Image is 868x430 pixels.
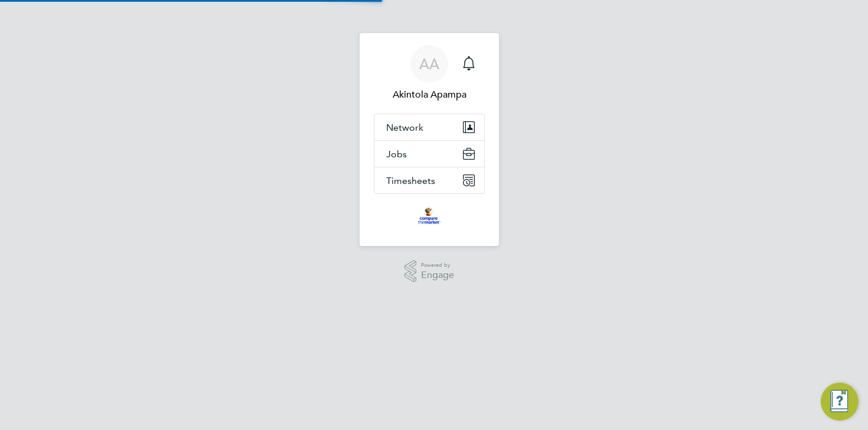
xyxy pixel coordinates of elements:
a: Go to home page [374,206,485,225]
span: Akintola Apampa [374,88,485,102]
button: Timesheets [374,167,484,193]
span: Engage [421,270,454,280]
span: Jobs [386,148,407,160]
img: bglgroup-logo-retina.png [418,206,440,225]
button: Jobs [374,141,484,167]
span: Network [386,122,423,133]
nav: Main navigation [360,33,499,246]
span: Powered by [421,260,454,270]
button: Network [374,114,484,140]
a: Powered byEngage [404,260,455,283]
button: Engage Resource Center [821,383,859,421]
span: AA [419,56,439,72]
span: Timesheets [386,175,435,186]
a: AAAkintola Apampa [374,45,485,102]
